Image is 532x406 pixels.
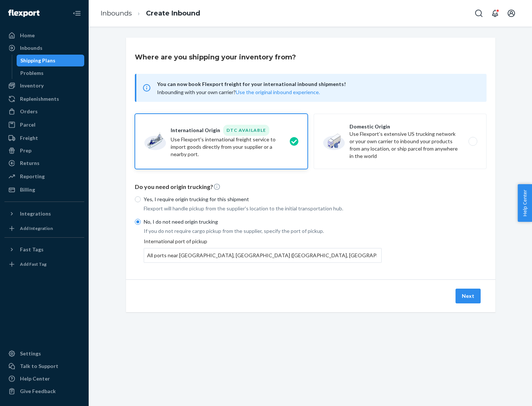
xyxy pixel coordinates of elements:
[135,52,296,62] h3: Where are you shipping your inventory from?
[20,375,50,382] div: Help Center
[20,44,42,52] div: Inbounds
[4,385,84,397] button: Give Feedback
[20,32,35,39] div: Home
[4,373,84,385] a: Help Center
[144,227,382,235] p: If you do not require cargo pickup from the supplier, specify the port of pickup.
[4,93,84,105] a: Replenishments
[144,196,382,203] p: Yes, I require origin trucking for this shipment
[20,95,59,103] div: Replenishments
[157,89,320,95] span: Inbounding with your own carrier?
[236,89,320,96] button: Use the original inbound experience.
[95,3,206,24] ol: breadcrumbs
[20,69,44,77] div: Problems
[100,9,132,17] a: Inbounds
[456,289,481,303] button: Next
[4,106,84,117] a: Orders
[17,67,85,79] a: Problems
[20,147,31,154] div: Prep
[4,258,84,270] a: Add Fast Tag
[20,225,53,231] div: Add Integration
[488,6,502,21] button: Open notifications
[20,121,35,128] div: Parcel
[4,145,84,156] a: Prep
[157,80,478,89] span: You can now book Flexport freight for your international inbound shipments!
[518,184,532,222] button: Help Center
[4,80,84,92] a: Inventory
[20,246,44,253] div: Fast Tags
[4,184,84,196] a: Billing
[4,119,84,131] a: Parcel
[8,10,40,17] img: Flexport logo
[146,9,200,17] a: Create Inbound
[135,183,487,191] p: Do you need origin trucking?
[20,186,35,193] div: Billing
[135,219,141,225] input: No, I do not need origin trucking
[504,6,519,21] button: Open account menu
[144,218,382,226] p: No, I do not need origin trucking
[4,208,84,220] button: Integrations
[69,6,84,21] button: Close Navigation
[4,157,84,169] a: Returns
[20,173,45,180] div: Reporting
[135,196,141,202] input: Yes, I require origin trucking for this shipment
[20,82,44,89] div: Inventory
[471,6,486,21] button: Open Search Box
[20,388,56,395] div: Give Feedback
[4,348,84,359] a: Settings
[20,108,38,115] div: Orders
[144,205,382,212] p: Flexport will handle pickup from the supplier's location to the initial transportation hub.
[4,132,84,144] a: Freight
[20,350,41,357] div: Settings
[4,360,84,372] a: Talk to Support
[20,261,47,267] div: Add Fast Tag
[20,210,51,217] div: Integrations
[4,30,84,41] a: Home
[4,171,84,182] a: Reporting
[17,55,85,66] a: Shipping Plans
[20,134,38,142] div: Freight
[144,238,382,263] div: International port of pickup
[4,223,84,234] a: Add Integration
[4,42,84,54] a: Inbounds
[4,244,84,255] button: Fast Tags
[20,159,40,167] div: Returns
[20,362,58,370] div: Talk to Support
[20,57,55,64] div: Shipping Plans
